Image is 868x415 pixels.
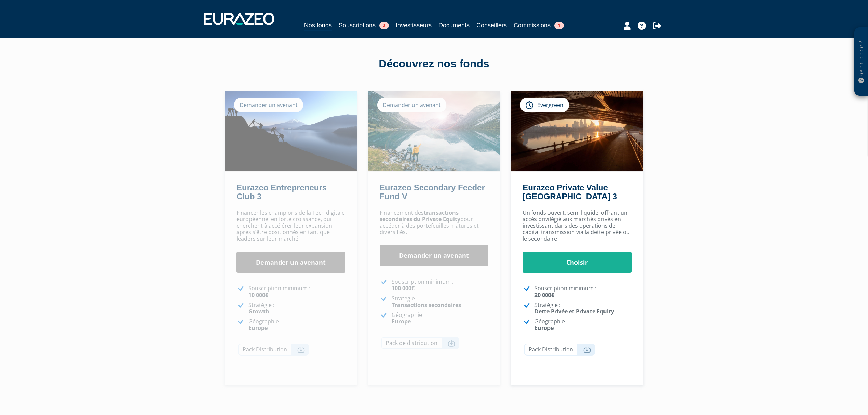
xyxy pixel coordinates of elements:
[225,91,357,171] img: Eurazeo Entrepreneurs Club 3
[380,209,460,223] strong: transactions secondaires du Private Equity
[392,312,489,325] p: Géographie :
[236,210,345,242] p: Financer les champions de la Tech digitale européenne, en forte croissance, qui cherchent à accél...
[520,98,569,112] div: Evergreen
[381,337,459,349] a: Pack de distribution
[236,252,345,273] a: Demander un avenant
[304,21,332,31] a: Nos fonds
[524,344,595,356] a: Pack Distribution
[511,91,643,171] img: Eurazeo Private Value Europe 3
[476,21,507,30] a: Conseillers
[368,91,500,171] img: Eurazeo Secondary Feeder Fund V
[248,285,345,298] p: Souscription minimum :
[392,295,489,308] p: Stratégie :
[339,21,389,30] a: Souscriptions2
[392,284,415,292] strong: 100 000€
[392,318,411,325] strong: Europe
[534,285,632,298] p: Souscription minimum :
[396,21,432,30] a: Investisseurs
[534,308,614,315] strong: Dette Privée et Private Equity
[248,324,268,332] strong: Europe
[380,183,485,201] a: Eurazeo Secondary Feeder Fund V
[514,21,564,30] a: Commissions1
[379,22,389,29] span: 2
[438,21,470,30] a: Documents
[204,13,274,25] img: 1732889491-logotype_eurazeo_blanc_rvb.png
[554,22,564,29] span: 1
[248,291,268,299] strong: 10 000€
[236,183,327,201] a: Eurazeo Entrepreneurs Club 3
[377,98,446,112] div: Demander un avenant
[239,56,629,72] div: Découvrez nos fonds
[534,302,632,315] p: Stratégie :
[857,31,865,93] p: Besoin d'aide ?
[523,252,632,273] a: Choisir
[248,318,345,331] p: Géographie :
[238,344,309,356] a: Pack Distribution
[392,301,461,309] strong: Transactions secondaires
[248,308,269,315] strong: Growth
[380,210,489,236] p: Financement des pour accéder à des portefeuilles matures et diversifiés.
[523,183,617,201] a: Eurazeo Private Value [GEOGRAPHIC_DATA] 3
[534,318,632,331] p: Géographie :
[534,291,554,299] strong: 20 000€
[234,98,303,112] div: Demander un avenant
[523,210,632,242] p: Un fonds ouvert, semi liquide, offrant un accès privilégié aux marchés privés en investissant dan...
[380,245,489,266] a: Demander un avenant
[248,302,345,315] p: Stratégie :
[392,279,489,292] p: Souscription minimum :
[534,324,554,332] strong: Europe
